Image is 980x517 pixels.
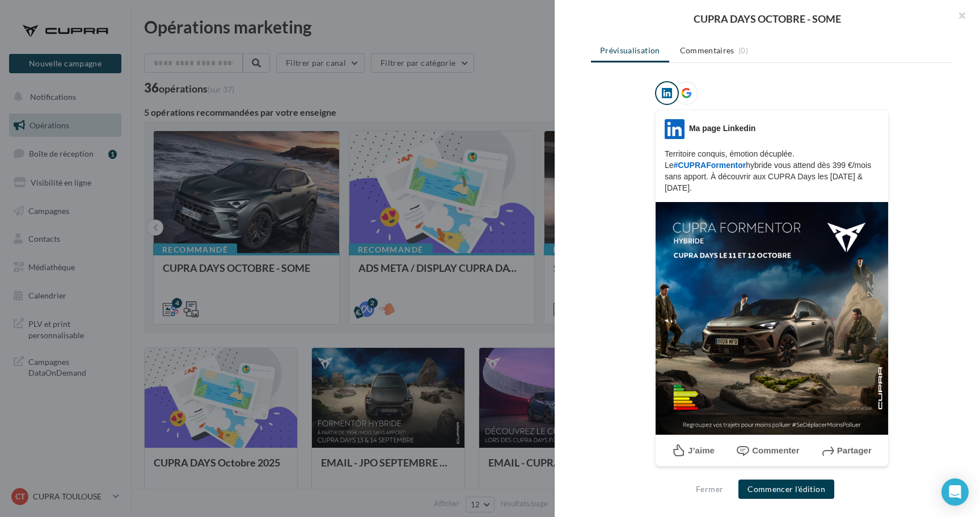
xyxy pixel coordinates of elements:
[689,123,755,134] div: Ma page Linkedin
[752,445,799,455] span: Commenter
[656,202,888,435] img: Formentor_Loyer_1x1.jpg
[655,466,889,481] div: La prévisualisation est non-contractuelle
[837,445,872,455] span: Partager
[674,161,746,170] span: #CUPRAFormentor
[680,45,734,56] span: Commentaires
[665,148,879,194] p: Territoire conquis, émotion décuplée. Le hybride vous attend dès 399 €/mois sans apport. À découv...
[691,482,728,496] button: Fermer
[688,445,715,455] span: J’aime
[738,480,834,499] button: Commencer l'édition
[573,14,962,24] div: CUPRA DAYS OCTOBRE - SOME
[941,478,969,506] div: Open Intercom Messenger
[738,46,748,55] span: (0)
